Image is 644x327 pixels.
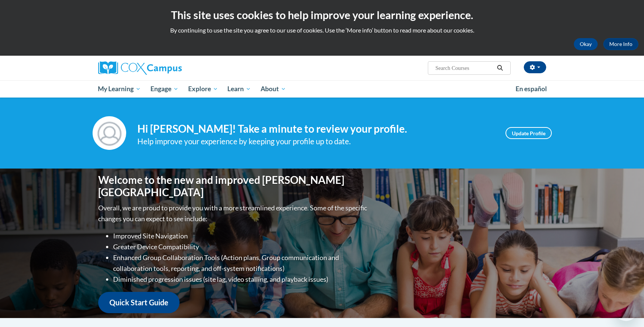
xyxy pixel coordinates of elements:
img: Cox Campus [98,61,182,75]
button: Account Settings [524,61,546,73]
span: About [261,84,286,93]
a: More Info [603,38,638,50]
button: Okay [574,38,598,50]
div: Help improve your experience by keeping your profile up to date. [137,135,494,148]
li: Greater Device Compatibility [113,241,369,252]
a: Quick Start Guide [98,292,180,313]
span: En español [516,85,547,93]
h1: Welcome to the new and improved [PERSON_NAME][GEOGRAPHIC_DATA] [98,174,369,199]
span: Explore [188,84,218,93]
span: Learn [227,84,251,93]
a: Learn [223,80,256,98]
a: En español [511,81,552,97]
button: Search [494,64,505,73]
li: Enhanced Group Collaboration Tools (Action plans, Group communication and collaboration tools, re... [113,252,369,274]
a: Update Profile [505,127,552,139]
a: About [256,80,291,98]
iframe: Button to launch messaging window [614,297,638,321]
input: Search Courses [435,64,494,73]
div: Main menu [87,80,557,98]
a: Engage [146,80,183,98]
a: Cox Campus [98,61,240,75]
a: Explore [183,80,223,98]
li: Improved Site Navigation [113,231,369,241]
h2: This site uses cookies to help improve your learning experience. [6,7,638,22]
li: Diminished progression issues (site lag, video stalling, and playback issues) [113,274,369,285]
p: By continuing to use the site you agree to our use of cookies. Use the ‘More info’ button to read... [6,26,638,34]
img: Profile Image [93,116,126,150]
h4: Hi [PERSON_NAME]! Take a minute to review your profile. [137,123,494,135]
p: Overall, we are proud to provide you with a more streamlined experience. Some of the specific cha... [98,203,369,224]
span: Engage [150,84,178,93]
span: My Learning [98,84,141,93]
a: My Learning [93,80,146,98]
